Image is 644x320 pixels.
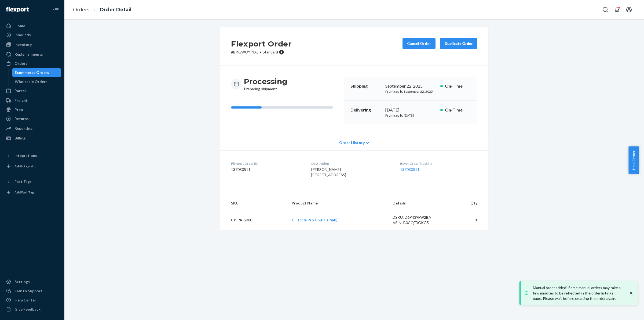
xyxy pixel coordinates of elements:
a: Billing [3,134,61,142]
span: Standard [263,50,278,54]
p: Delivering [350,107,381,113]
div: Settings [14,279,30,285]
div: [DATE] [385,107,436,113]
a: Orders [73,7,89,13]
a: Order Detail [100,7,131,13]
button: Cancel Order [402,38,436,49]
button: Help Center [628,146,639,174]
a: Replenishments [3,50,61,59]
div: September 22, 2025 [385,83,436,89]
div: Fast Tags [14,179,32,184]
a: Prep [3,105,61,114]
th: Qty [447,196,488,210]
button: Close Navigation [50,4,61,15]
h2: Flexport Order [231,38,292,49]
span: Order History [339,140,365,145]
button: Open account menu [624,4,634,15]
a: Returns [3,114,61,123]
td: 1 [447,210,488,230]
div: ASIN: B0CQFBGKG5 [393,220,443,225]
a: Reporting [3,124,61,133]
dd: 137080511 [231,167,303,172]
div: Talk to Support [14,288,42,294]
div: Integrations [14,153,37,158]
dt: Flexport Order ID [231,161,303,166]
div: Reporting [14,126,32,131]
div: Ecommerce Orders [15,70,49,75]
div: Inbounds [14,32,31,38]
button: Open notifications [612,4,623,15]
a: Settings [3,278,61,286]
div: Parcel [14,88,26,94]
a: Inventory [3,40,61,49]
a: Ecommerce Orders [12,68,61,77]
span: • [260,50,262,54]
div: Duplicate Order [444,41,473,46]
ol: breadcrumbs [69,2,136,18]
div: DSKU: D6P439FW2BA [393,215,443,220]
a: Clutch® Pro USB-C (Pink) [292,218,338,222]
dt: Destination [311,161,391,166]
a: Parcel [3,87,61,95]
dt: Buyer Order Tracking [400,161,477,166]
th: Details [388,196,447,210]
th: Product Name [287,196,388,210]
a: Add Fast Tag [3,188,61,197]
a: Orders [3,59,61,68]
div: Help Center [14,297,36,303]
a: 137080511 [400,167,419,172]
div: Prep [14,107,23,112]
div: Add Integration [14,164,38,168]
th: SKU [220,196,287,210]
a: Inbounds [3,31,61,39]
a: Home [3,21,61,30]
p: Promised by September 22, 2025 [385,89,436,94]
img: Flexport logo [6,7,29,12]
a: Freight [3,96,61,105]
div: Freight [14,98,28,103]
a: Talk to Support [3,287,61,295]
p: On-Time [445,107,471,113]
div: Preparing shipment [244,77,287,92]
p: Promised by [DATE] [385,113,436,118]
div: Billing [14,135,25,141]
div: Returns [14,116,29,121]
div: Add Fast Tag [14,190,34,195]
p: # BKGWOYPJXE [231,49,292,55]
div: Wholesale Orders [15,79,47,84]
div: Home [14,23,25,28]
div: Give Feedback [14,307,41,312]
a: Help Center [3,296,61,304]
td: CP-PA-5000 [220,210,287,230]
button: Duplicate Order [440,38,477,49]
button: Open Search Box [600,4,611,15]
button: Fast Tags [3,177,61,186]
h3: Processing [244,77,287,86]
span: [PERSON_NAME] [STREET_ADDRESS] [311,167,346,177]
a: Wholesale Orders [12,77,61,86]
button: Give Feedback [3,305,61,314]
div: Inventory [14,42,32,47]
div: Orders [14,61,27,66]
p: On-Time [445,83,471,89]
p: Shipping [350,83,381,89]
button: Integrations [3,151,61,160]
svg: close toast [628,290,634,296]
p: Manual order added! Some manual orders may take a few minutes to be reflected in the order listin... [533,285,623,301]
a: Add Integration [3,162,61,171]
div: Replenishments [14,52,43,57]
